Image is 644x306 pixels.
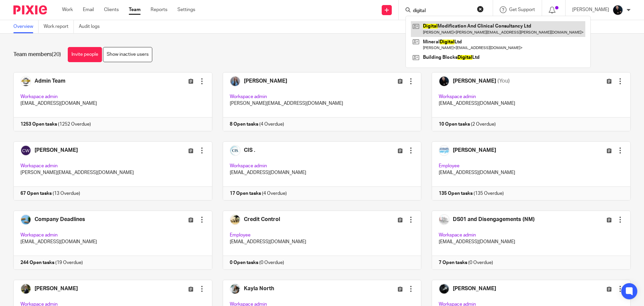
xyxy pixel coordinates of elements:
p: [PERSON_NAME] [572,6,609,13]
a: Team [129,6,141,13]
a: Settings [177,6,195,13]
span: Get Support [509,7,535,12]
a: Show inactive users [103,47,152,62]
button: Clear [477,6,484,12]
img: Pixie [13,5,47,14]
a: Work report [44,20,74,33]
a: Work [62,6,73,13]
a: Audit logs [79,20,105,33]
a: Reports [151,6,167,13]
a: Email [83,6,94,13]
a: Clients [104,6,119,13]
span: (20) [52,52,61,57]
a: Invite people [68,47,102,62]
a: Overview [13,20,39,33]
img: Headshots%20accounting4everything_Poppy%20Jakes%20Photography-2203.jpg [612,5,623,15]
input: Search [412,8,473,14]
h1: Team members [13,51,61,58]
